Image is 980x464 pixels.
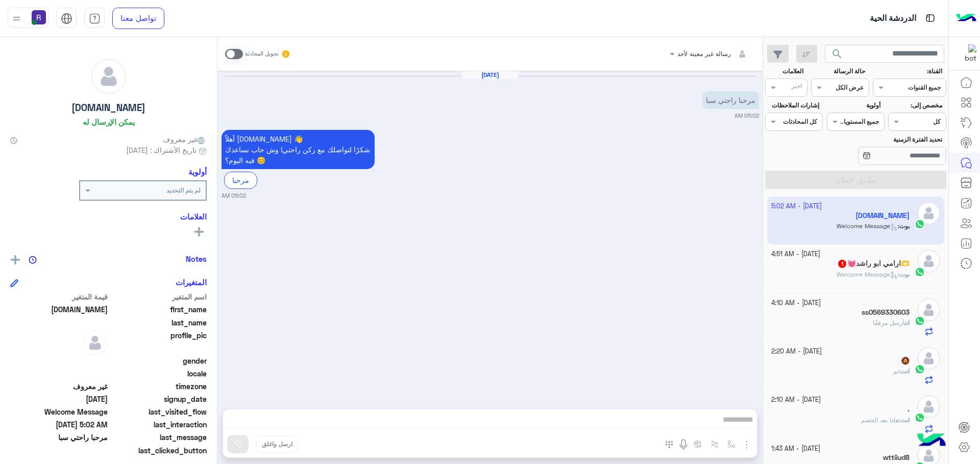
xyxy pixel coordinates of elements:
small: [DATE] - 2:20 AM [771,347,822,357]
span: Welcome Message [837,270,898,278]
span: gender [110,356,207,366]
p: الدردشة الحية [870,12,916,25]
span: انت [900,367,910,375]
div: اختر [791,81,803,93]
span: 1 [838,260,846,268]
p: 14/10/2025, 5:02 AM [702,91,759,109]
span: timezone [110,381,207,392]
img: defaultAdmin.png [917,395,940,418]
small: 05:02 AM [222,192,246,200]
img: tab [89,13,101,24]
b: : [898,270,910,278]
span: signup_date [110,394,207,404]
label: حالة الرسالة [813,67,865,76]
button: ارسل واغلق [256,435,298,453]
img: Logo [956,8,976,29]
a: تواصل معنا [112,8,164,29]
b: : [899,416,910,424]
span: locale [110,368,207,379]
span: first_name [110,304,207,315]
img: userImage [32,10,46,24]
span: 2025-10-14T02:02:39.451Z [10,394,108,404]
label: تحديد الفترة الزمنية [828,135,942,144]
small: [DATE] - 1:43 AM [771,444,820,454]
span: تاريخ الأشتراك : [DATE] [126,145,197,155]
img: WhatsApp [915,316,925,326]
h5: wttiiud8 [883,453,910,462]
img: WhatsApp [915,413,925,423]
a: tab [84,8,105,29]
h5: 🫶ارامي ابو راشد💓 [837,259,910,268]
span: null [10,356,108,366]
span: 2025-10-14T02:02:39.446Z [10,419,108,430]
span: Ch.ge [10,304,108,315]
img: defaultAdmin.png [91,59,126,94]
span: انت [904,319,910,326]
img: defaultAdmin.png [917,347,940,370]
span: بوت [899,270,910,278]
img: WhatsApp [915,364,925,374]
span: تم [893,367,899,375]
label: مخصص إلى: [890,101,942,110]
img: hulul-logo.png [914,423,949,459]
img: notes [29,256,37,264]
b: : [899,367,910,375]
h5: 🔕 [901,357,910,365]
span: last_clicked_button [110,445,207,456]
label: أولوية [828,101,880,110]
small: [DATE] - 2:10 AM [771,395,821,405]
div: مرحبا [224,172,257,188]
button: تطبيق الفلاتر [765,171,946,189]
span: profile_pic [110,330,207,353]
img: tab [924,12,937,24]
span: null [10,445,108,456]
span: غير معروف [10,381,108,392]
img: defaultAdmin.png [82,330,108,356]
img: add [11,255,20,264]
span: غير معروف [163,134,207,145]
img: 322853014244696 [958,44,976,63]
span: اسم المتغير [110,291,207,302]
small: [DATE] - 4:51 AM [771,250,820,259]
span: قيمة المتغير [10,291,108,302]
span: رسالة غير معينة لأحد [677,50,731,58]
small: [DATE] - 4:10 AM [771,298,821,308]
span: أرسل مرفقًا [873,319,904,326]
h6: أولوية [188,167,207,176]
label: القناة: [874,67,943,76]
p: 14/10/2025, 5:02 AM [222,130,375,169]
button: search [825,45,850,67]
span: مرحبا راحتي سبا [10,432,108,443]
h6: [DATE] [462,71,518,78]
h6: المتغيرات [176,278,207,287]
span: last_message [110,432,207,443]
img: defaultAdmin.png [917,298,940,321]
label: العلامات [766,67,803,76]
small: 05:02 AM [734,112,759,120]
span: last_visited_flow [110,406,207,417]
img: WhatsApp [915,267,925,277]
h5: ss0569330603 [862,308,910,317]
label: إشارات الملاحظات [766,101,819,110]
span: last_interaction [110,419,207,430]
span: هادا بعد الخصم [861,416,899,424]
span: انت [900,416,910,424]
h5: [DOMAIN_NAME] [71,102,145,114]
small: تحويل المحادثة [245,50,279,58]
b: لم يتم التحديد [166,186,201,194]
span: search [831,48,843,60]
span: Welcome Message [10,406,108,417]
h6: يمكن الإرسال له [83,117,135,126]
h6: العلامات [10,212,207,221]
img: profile [10,12,23,25]
span: last_name [110,317,207,328]
h6: Notes [186,254,207,263]
img: defaultAdmin.png [917,250,940,272]
img: tab [61,13,72,24]
span: null [10,368,108,379]
h5: . [908,405,910,414]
